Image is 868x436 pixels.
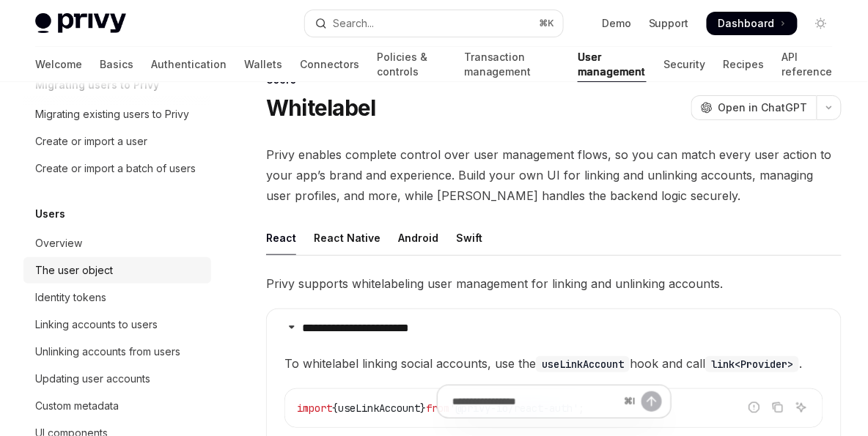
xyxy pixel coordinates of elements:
span: To whitelabel linking social accounts, use the hook and call . [284,353,823,374]
span: ⌘ K [539,18,554,29]
a: API reference [782,47,833,82]
button: Toggle dark mode [809,12,833,35]
a: User management [578,47,646,82]
div: The user object [35,262,113,279]
div: Migrating existing users to Privy [35,106,189,123]
a: Support [649,16,689,31]
a: Create or import a user [23,128,211,155]
img: light logo [35,13,126,34]
div: Updating user accounts [35,370,150,388]
span: Privy enables complete control over user management flows, so you can match every user action to ... [266,144,842,206]
a: Migrating existing users to Privy [23,101,211,128]
code: link<Provider> [705,356,799,372]
a: Demo [602,16,631,31]
a: Welcome [35,47,82,82]
div: React [266,221,296,255]
span: Open in ChatGPT [718,100,808,115]
a: Overview [23,230,211,256]
div: Overview [35,234,82,252]
a: Dashboard [707,12,798,35]
div: Create or import a batch of users [35,160,196,177]
h1: Whitelabel [266,95,376,121]
a: Custom metadata [23,393,211,419]
a: Policies & controls [377,47,446,82]
code: useLinkAccount [536,356,630,372]
div: Swift [456,221,482,255]
a: Create or import a batch of users [23,155,211,182]
a: Updating user accounts [23,366,211,392]
button: Open in ChatGPT [691,95,817,120]
div: Android [398,221,438,255]
a: Security [664,47,706,82]
a: Linking accounts to users [23,311,211,338]
span: Privy supports whitelabeling user management for linking and unlinking accounts. [266,273,842,294]
div: Linking accounts to users [35,316,158,333]
a: Identity tokens [23,284,211,311]
a: Transaction management [464,47,560,82]
a: The user object [23,257,211,284]
a: Basics [100,47,133,82]
a: Recipes [724,47,765,82]
h5: Users [35,205,65,223]
div: Custom metadata [35,397,119,415]
span: Dashboard [718,16,775,31]
a: Connectors [300,47,359,82]
div: Create or import a user [35,133,147,150]
div: React Native [314,221,380,255]
div: Identity tokens [35,289,106,306]
div: Search... [333,15,374,32]
div: Unlinking accounts from users [35,343,180,361]
a: Wallets [244,47,282,82]
input: Ask a question... [452,385,619,418]
button: Open search [305,10,563,37]
a: Unlinking accounts from users [23,339,211,365]
button: Send message [641,391,662,412]
a: Authentication [151,47,227,82]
